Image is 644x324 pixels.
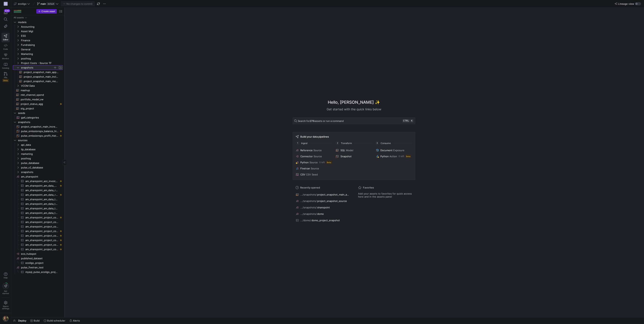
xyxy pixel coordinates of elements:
[21,134,58,138] span: pulse_emissionspv_profit_historical​​​​​​​
[340,149,345,152] span: SQL
[25,261,58,265] span: ecoligo_project​​​​​​​​​
[24,79,58,83] span: project_snapshot_main_monthly_vw​​​​​​​​​​
[300,206,317,209] span: .../snapshots/
[13,43,63,47] div: Press SPACE to select this row.
[13,261,63,265] div: Press SPACE to select this row.
[2,67,9,69] span: Catalog
[18,2,26,5] span: ecoligo
[13,170,63,174] div: Press SPACE to select this row.
[13,183,63,188] a: am_sharepoint_am_data_mpa_detail​​​​​​​​​
[21,93,58,97] span: mkt_channel_spend​​​​​​​​​​
[13,129,63,133] div: Press SPACE to select this row.
[306,173,318,176] span: CSV Seed
[13,256,63,261] a: published_dataset​​​​​​​​
[298,119,344,122] span: Search for assets or run a command
[18,120,62,124] span: snapshots
[21,61,62,65] span: Project Costs - Source TF
[295,211,350,216] button: .../snapshots/domo
[300,149,313,152] span: Reference
[393,149,404,152] span: Exposure
[380,155,389,158] span: Python
[13,70,63,74] a: project_snapshot_main_append​​​​​​​​​​
[47,2,55,5] span: default
[21,38,62,43] span: Finance
[13,174,63,179] div: Press SPACE to select this row.
[310,119,315,122] strong: 276
[13,174,63,179] a: am_sharepoint​​​​​​​​
[25,184,58,188] span: am_sharepoint_am_data_mpa_detail​​​​​​​​​
[13,247,63,252] a: am_sharepoint_project_costs_project_costs​​​​​​​​​
[21,156,62,161] span: posthog
[13,252,63,256] div: Press SPACE to select this row.
[21,88,58,93] span: mashup​​​​​​​​​​
[25,179,58,183] span: am_sharepoint_acc_invoices_consolidated_tab​​​​​​​​​
[295,192,350,197] button: .../snapshots/project_snapshot_main_append
[13,265,63,270] a: pulse_fivetran_test​​​​​​​​
[2,33,10,42] a: Editor
[375,148,413,153] button: DocumentExposure
[4,9,10,12] div: 330
[618,2,634,5] span: Lineage view
[13,238,63,242] a: am_sharepoint_project_costs_ominvoices​​​​​​​​​
[13,211,63,215] div: Press SPACE to select this row.
[346,149,353,152] span: Model
[21,170,62,174] span: snapshots
[25,193,58,197] span: am_sharepoint_am_data_recorded_data_pre_2024​​​​​​​​​
[300,135,329,138] span: Build your data pipelines
[21,106,58,111] span: stg_project​​​​​​​​​​
[13,215,63,220] a: am_sharepoint_project_costs_aar_detail​​​​​​​​​
[24,70,58,74] span: project_snapshot_main_append​​​​​​​​​​
[13,233,63,238] a: am_sharepoint_project_costs_omcontracts​​​​​​​​​
[13,138,63,143] div: Press SPACE to select this row.
[300,219,311,222] span: .../domo/
[363,186,374,189] span: Favorites
[13,238,63,242] div: Press SPACE to select this row.
[21,47,62,52] span: General
[13,188,63,192] div: Press SPACE to select this row.
[25,206,58,211] span: am_sharepoint_am_data_table_gef​​​​​​​​​
[313,149,322,152] span: Source
[2,79,9,82] span: Beta
[42,317,67,324] button: Build scheduler
[300,193,317,196] span: .../snapshots/
[295,199,350,203] button: .../snapshots/project_snapshot_source
[2,271,10,280] button: Help
[21,65,53,70] span: snapshots
[3,38,8,41] span: Editor
[13,220,63,224] div: Press SPACE to select this row.
[358,192,412,198] span: Add your assets to favorites for quick access here and in the assets panel
[21,97,58,102] span: portfolio_model_vw​​​​​​​​​​
[406,155,411,158] span: Beta
[13,79,63,83] a: project_snapshot_main_monthly_vw​​​​​​​​​​
[25,243,58,247] span: am_sharepoint_project_costs_omvisits​​​​​​​​​
[13,270,63,274] a: mysql_pulse_ecoligo_project​​​​​​​​​
[335,154,373,159] button: Snapshot
[13,188,63,192] a: am_sharepoint_am_data_recorded_data_post_2024​​​​​​​​​
[13,106,63,111] a: stg_project​​​​​​​​​​
[13,242,63,247] a: am_sharepoint_project_costs_omvisits​​​​​​​​​
[340,155,351,158] span: Snapshot
[13,93,63,97] a: mkt_channel_spend​​​​​​​​​​
[319,161,325,164] span: 0 left
[36,9,57,14] button: Create asset
[13,133,63,138] div: Press SPACE to select this row.
[25,234,58,238] span: am_sharepoint_project_costs_omcontracts​​​​​​​​​
[300,167,310,170] span: Fivetran
[13,215,63,220] div: Press SPACE to select this row.
[13,115,63,120] div: Press SPACE to select this row.
[293,107,415,111] div: Get started with the quick links below
[13,220,63,224] a: am_sharepoint_project_costs_aar​​​​​​​​​
[13,179,63,183] a: am_sharepoint_acc_invoices_consolidated_tab​​​​​​​​​
[21,265,62,270] span: pulse_fivetran_test​​​​​​​​
[13,129,63,133] a: pulse_emissionspv_balance_historical​​​​​​​
[18,319,26,322] span: Deploy
[13,111,63,115] div: Press SPACE to select this row.
[300,199,317,202] span: .../snapshots/
[21,29,62,33] span: Asset Mgt
[13,70,63,74] div: Press SPACE to select this row.
[300,186,320,189] span: Recently opened
[295,205,350,210] button: .../snapshots/sharepoint
[311,219,340,222] span: domo_project_snapshot
[21,43,62,47] span: Fundraising
[2,71,10,83] a: PRsBeta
